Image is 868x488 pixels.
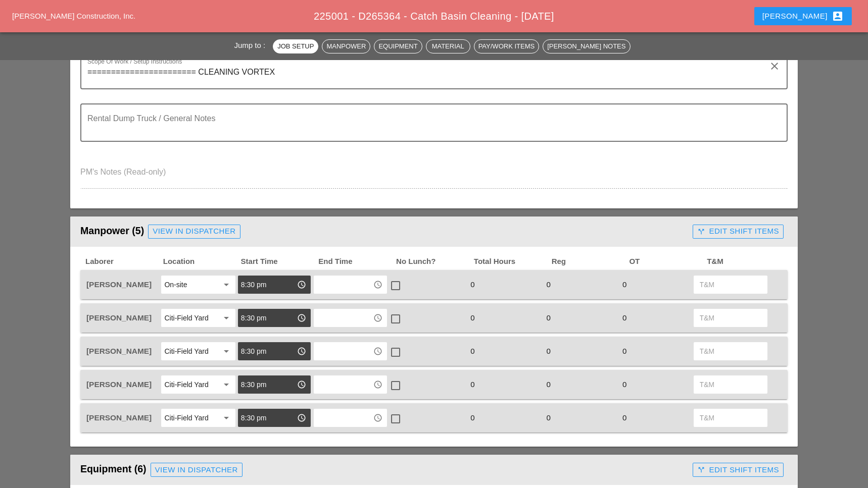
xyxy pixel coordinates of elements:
[162,256,240,267] span: Location
[373,413,382,422] i: access_time
[297,280,306,289] i: access_time
[373,347,382,356] i: access_time
[220,279,232,291] i: arrow_drop_down
[697,228,705,236] i: call_split
[314,11,554,22] span: 225001 - D265364 - Catch Basin Cleaning - [DATE]
[466,347,478,355] span: 0
[706,256,784,267] span: T&M
[466,280,478,289] span: 0
[80,164,788,188] textarea: PM's Notes (Read-only)
[220,412,232,424] i: arrow_drop_down
[317,256,395,267] span: End Time
[543,413,555,422] span: 0
[628,256,706,267] span: OT
[155,464,238,476] div: View in Dispatcher
[426,39,470,53] button: Material
[543,280,555,289] span: 0
[148,225,240,239] a: View in Dispatcher
[326,41,366,51] div: Manpower
[832,10,844,22] i: account_box
[373,313,382,322] i: access_time
[693,225,784,239] button: Edit Shift Items
[86,280,152,289] span: [PERSON_NAME]
[700,376,761,393] input: T&M
[297,347,306,356] i: access_time
[543,39,630,53] button: [PERSON_NAME] Notes
[697,464,779,476] div: Edit Shift Items
[618,280,631,289] span: 0
[220,345,232,357] i: arrow_drop_down
[697,466,705,474] i: call_split
[466,380,478,389] span: 0
[693,463,784,477] button: Edit Shift Items
[478,41,535,51] div: Pay/Work Items
[297,380,306,389] i: access_time
[164,347,208,356] div: Citi-Field Yard
[86,413,152,422] span: [PERSON_NAME]
[164,380,208,389] div: Citi-Field Yard
[700,410,761,426] input: T&M
[220,378,232,391] i: arrow_drop_down
[86,313,152,322] span: [PERSON_NAME]
[164,280,187,289] div: On-site
[164,413,208,422] div: Citi-Field Yard
[700,343,761,359] input: T&M
[378,41,417,51] div: Equipment
[768,60,781,72] i: clear
[84,256,162,267] span: Laborer
[466,313,478,322] span: 0
[86,380,152,389] span: [PERSON_NAME]
[220,312,232,324] i: arrow_drop_down
[395,256,473,267] span: No Lunch?
[547,41,625,51] div: [PERSON_NAME] Notes
[277,41,314,51] div: Job Setup
[754,7,852,25] button: [PERSON_NAME]
[80,222,689,242] div: Manpower (5)
[80,460,689,480] div: Equipment (6)
[234,41,269,49] span: Jump to :
[466,413,478,422] span: 0
[618,413,631,422] span: 0
[762,10,844,22] div: [PERSON_NAME]
[543,380,555,389] span: 0
[297,413,306,422] i: access_time
[12,12,135,20] a: [PERSON_NAME] Construction, Inc.
[151,463,243,477] a: View in Dispatcher
[164,313,208,322] div: Citi-Field Yard
[87,117,773,141] textarea: Rental Dump Truck / General Notes
[700,277,761,293] input: T&M
[374,39,422,53] button: Equipment
[240,256,318,267] span: Start Time
[473,256,551,267] span: Total Hours
[543,313,555,322] span: 0
[697,226,779,237] div: Edit Shift Items
[618,313,631,322] span: 0
[474,39,539,53] button: Pay/Work Items
[551,256,629,267] span: Reg
[297,313,306,322] i: access_time
[153,226,235,237] div: View in Dispatcher
[273,39,318,53] button: Job Setup
[618,380,631,389] span: 0
[373,380,382,389] i: access_time
[543,347,555,355] span: 0
[86,347,152,355] span: [PERSON_NAME]
[700,310,761,326] input: T&M
[373,280,382,289] i: access_time
[87,64,773,88] textarea: Scope Of Work / Setup Instructions
[322,39,370,53] button: Manpower
[618,347,631,355] span: 0
[430,41,466,51] div: Material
